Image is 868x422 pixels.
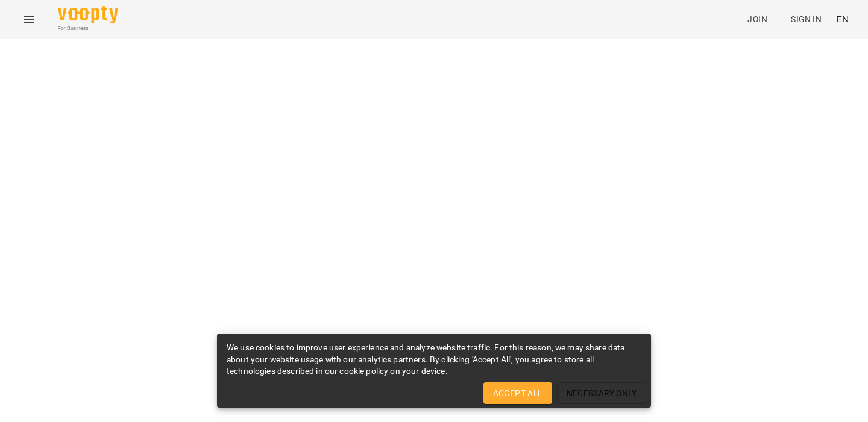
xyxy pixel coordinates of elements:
[791,12,822,26] span: Sign In
[836,13,849,25] span: EN
[743,8,781,30] a: Join
[58,6,118,23] img: Voopty Logo
[831,8,854,30] button: EN
[58,25,118,33] span: For Business
[747,12,767,26] span: Join
[14,5,43,34] button: Menu
[786,8,826,30] a: Sign In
